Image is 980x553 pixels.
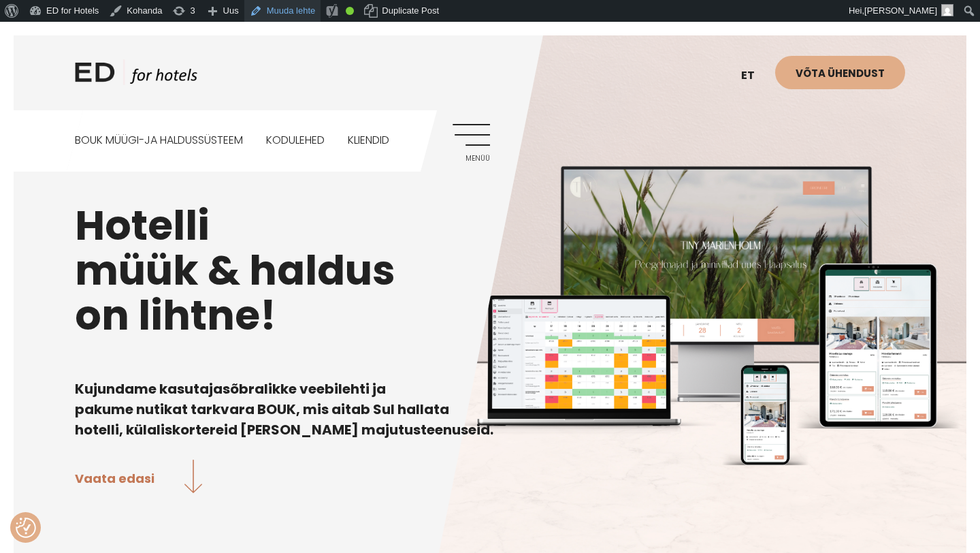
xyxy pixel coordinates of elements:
[16,518,36,538] button: Nõusolekueelistused
[16,518,36,538] img: Revisit consent button
[75,110,243,171] a: BOUK MÜÜGI-JA HALDUSSÜSTEEM
[75,59,197,93] a: ED HOTELS
[266,110,325,171] a: Kodulehed
[346,7,354,15] div: Good
[453,124,490,161] a: Menüü
[734,59,775,93] a: et
[775,56,905,89] a: Võta ühendust
[348,110,389,171] a: Kliendid
[864,5,937,16] span: [PERSON_NAME]
[453,155,490,163] span: Menüü
[75,460,202,496] a: Vaata edasi
[75,379,493,439] b: Kujundame kasutajasõbralikke veebilehti ja pakume nutikat tarkvara BOUK, mis aitab Sul hallata ho...
[75,203,905,338] h1: Hotelli müük & haldus on lihtne!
